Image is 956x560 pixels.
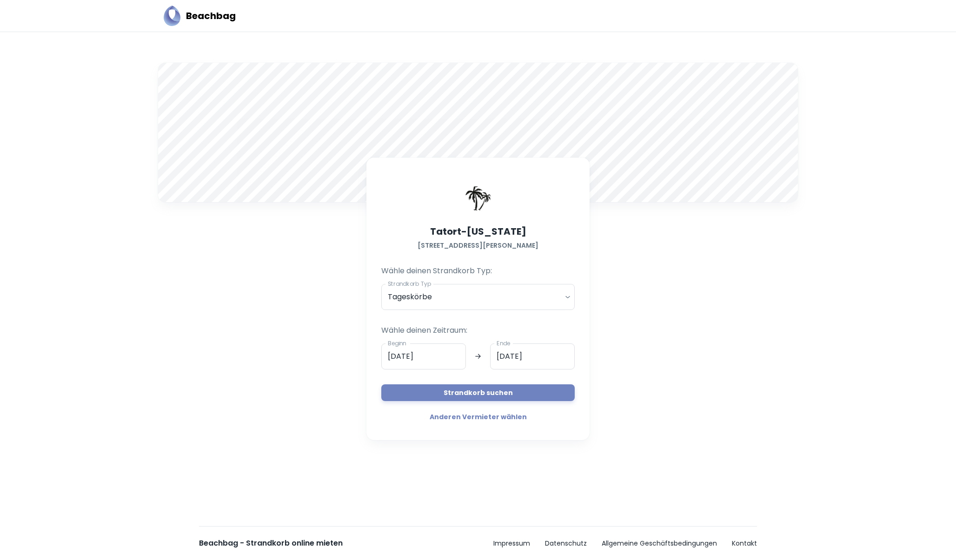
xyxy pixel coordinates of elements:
h5: Tatort-[US_STATE] [430,224,526,238]
img: Beachbag [459,180,497,217]
a: Kontakt [732,539,757,548]
a: Anderen Vermieter wählen [381,408,575,425]
img: Beachbag [164,6,180,26]
label: Ende [497,339,510,347]
h6: Beachbag - Strandkorb online mieten [199,538,343,549]
a: BeachbagBeachbag [164,6,236,26]
input: dd.mm.yyyy [490,343,575,369]
h5: Beachbag [186,9,236,23]
a: Allgemeine Geschäftsbedingungen [602,539,717,548]
div: Tageskörbe [381,284,575,310]
p: Wähle deinen Strandkorb Typ: [381,265,575,277]
label: Beginn [388,339,406,347]
h6: [STREET_ADDRESS][PERSON_NAME] [418,240,538,250]
label: Strandkorb Typ [388,280,431,288]
p: Wähle deinen Zeitraum: [381,325,575,336]
input: dd.mm.yyyy [381,343,466,369]
button: Strandkorb suchen [381,384,575,401]
a: Impressum [493,539,530,548]
a: Datenschutz [545,539,587,548]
